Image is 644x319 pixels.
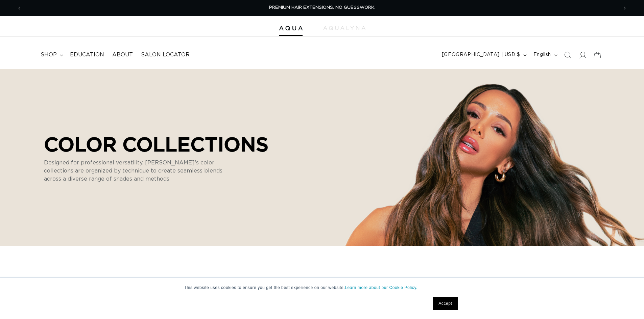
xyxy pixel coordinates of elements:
button: Previous announcement [12,2,27,15]
summary: Search [560,48,575,62]
p: Designed for professional versatility, [PERSON_NAME]’s color collections are organized by techniq... [44,159,240,183]
a: Learn more about our Cookie Policy. [345,285,418,290]
p: This website uses cookies to ensure you get the best experience on our website. [184,285,460,291]
span: About [112,51,133,58]
span: [GEOGRAPHIC_DATA] | USD $ [442,51,520,58]
span: English [533,51,551,58]
span: shop [41,51,57,58]
button: Next announcement [617,2,632,15]
button: [GEOGRAPHIC_DATA] | USD $ [438,49,529,61]
a: Education [66,47,108,62]
a: About [108,47,137,62]
summary: shop [37,47,66,62]
img: aqualyna.com [323,26,365,30]
p: COLOR COLLECTIONS [44,132,268,155]
button: English [529,49,560,61]
span: Education [70,51,104,58]
span: PREMIUM HAIR EXTENSIONS. NO GUESSWORK. [269,5,375,10]
a: Accept [433,297,458,310]
img: Aqua Hair Extensions [279,26,303,31]
span: Salon Locator [141,51,190,58]
a: Salon Locator [137,47,194,62]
